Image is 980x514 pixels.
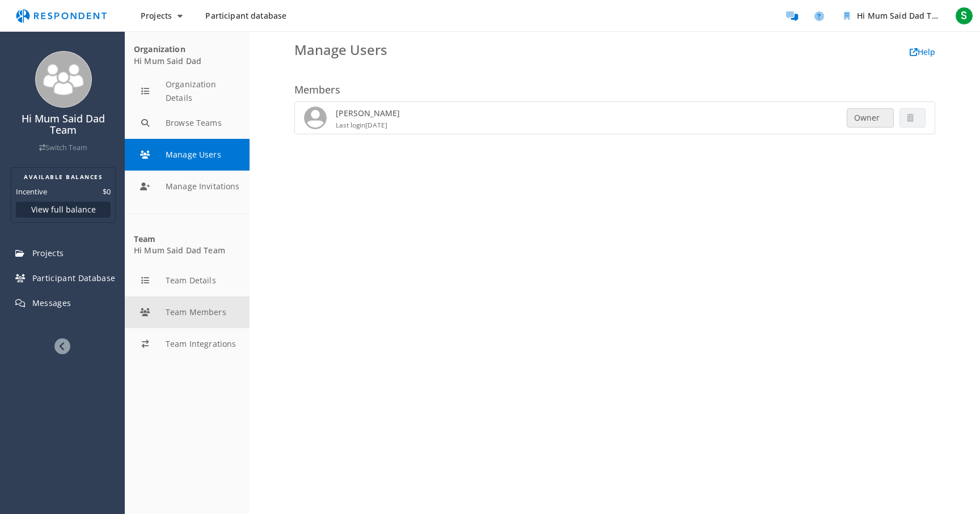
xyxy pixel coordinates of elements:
[16,202,111,218] button: View full balance
[125,107,250,139] button: Browse Teams
[103,186,111,197] dd: $0
[16,186,47,197] dt: Incentive
[134,235,240,256] div: Hi Mum Said Dad Team
[294,84,935,96] h4: Members
[304,107,327,129] img: 64x64
[808,5,830,27] a: Help and support
[35,51,92,108] img: team_avatar_256.png
[294,40,387,59] span: Manage Users
[125,328,250,360] button: Team Integrations
[16,172,111,181] h2: AVAILABLE BALANCES
[32,298,71,308] span: Messages
[141,10,172,21] span: Projects
[953,6,975,26] button: S
[132,6,192,26] button: Projects
[857,10,948,21] span: Hi Mum Said Dad Team
[125,296,250,328] button: Team Members
[134,235,240,244] div: Team
[835,6,948,26] button: Hi Mum Said Dad Team
[125,75,250,107] button: Organization Details
[125,171,250,202] button: Manage Invitations
[365,120,387,129] span: [DATE]
[196,6,295,26] a: Participant database
[9,5,113,27] img: respondent-logo.png
[134,45,240,66] div: Hi Mum Said Dad
[910,46,935,57] a: Help
[336,109,400,117] h5: [PERSON_NAME]
[134,45,240,54] div: Organization
[39,143,87,152] a: Switch Team
[336,120,400,130] p: Last login
[32,248,64,258] span: Projects
[205,10,286,21] span: Participant database
[955,7,973,25] span: S
[32,273,116,283] span: Participant Database
[11,167,116,223] section: Balance summary
[780,5,803,27] a: Message participants
[125,139,250,171] button: Manage Users
[125,265,250,296] button: Team Details
[7,113,119,136] h4: Hi Mum Said Dad Team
